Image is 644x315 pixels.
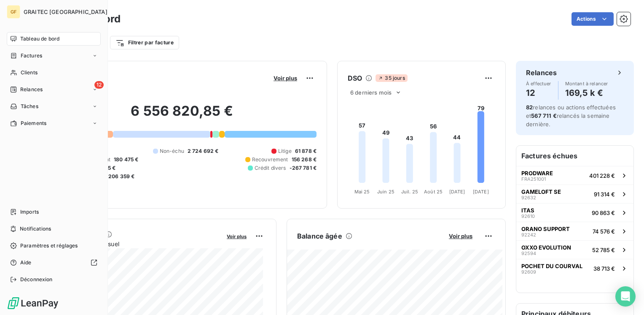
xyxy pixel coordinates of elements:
tspan: Juin 25 [377,189,394,195]
span: relances ou actions effectuées et relancés la semaine dernière. [526,104,616,128]
span: 92609 [521,269,536,274]
span: ORANO SUPPORT [521,225,570,232]
tspan: Août 25 [424,189,443,195]
span: Voir plus [274,75,297,81]
h6: Relances [526,68,557,78]
tspan: [DATE] [473,189,489,195]
tspan: Mai 25 [354,189,370,195]
span: Clients [21,69,38,76]
span: Paramètres et réglages [20,242,78,250]
span: Tâches [21,103,38,110]
h6: Balance âgée [297,231,342,241]
span: 35 jours [376,74,407,82]
span: 180 475 € [114,156,138,163]
img: Logo LeanPay [7,296,59,310]
button: PRODWAREFRA251001401 228 € [516,166,633,185]
span: -267 781 € [290,164,317,172]
span: 567 711 € [531,112,556,119]
span: Chiffre d'affaires mensuel [48,239,221,248]
span: 38 713 € [593,265,615,272]
a: Aide [7,256,101,269]
span: Aide [20,259,32,266]
span: 92632 [521,195,536,200]
button: ITAS9261090 863 € [516,203,633,222]
span: 12 [94,81,104,89]
button: Voir plus [224,232,249,240]
span: Imports [20,208,39,216]
button: Actions [572,12,614,26]
tspan: [DATE] [449,189,465,195]
button: OXXO EVOLUTION9259452 785 € [516,240,633,259]
span: Déconnexion [20,276,53,283]
h4: 169,5 k € [565,86,608,100]
span: 74 576 € [593,228,615,235]
span: 92610 [521,214,535,219]
span: Voir plus [227,234,247,239]
span: 92594 [521,251,536,256]
span: FRA251001 [521,177,546,182]
span: ITAS [521,207,534,214]
button: ORANO SUPPORT9224274 576 € [516,222,633,240]
div: GF [7,5,20,19]
span: OXXO EVOLUTION [521,244,571,251]
button: GAMELOFT SE9263291 314 € [516,185,633,203]
button: POCHET DU COURVAL9260938 713 € [516,259,633,277]
span: Factures [21,52,42,60]
span: POCHET DU COURVAL [521,263,582,269]
span: À effectuer [526,81,551,86]
span: 90 863 € [592,209,615,216]
span: Notifications [20,225,51,233]
button: Voir plus [446,232,475,240]
span: GRAITEC [GEOGRAPHIC_DATA] [24,8,107,15]
span: PRODWARE [521,170,553,177]
span: 92242 [521,232,536,237]
span: 156 268 € [292,156,317,163]
span: 61 878 € [295,147,317,155]
button: Filtrer par facture [110,36,179,49]
span: Tableau de bord [20,35,59,43]
tspan: Juil. 25 [401,189,418,195]
h6: DSO [348,73,362,83]
span: Crédit divers [255,164,286,172]
span: Voir plus [449,233,472,239]
span: 52 785 € [592,247,615,253]
span: 82 [526,104,533,111]
span: Relances [20,86,43,93]
h4: 12 [526,86,551,100]
span: Recouvrement [252,156,288,163]
span: Montant à relancer [565,81,608,86]
div: Open Intercom Messenger [615,286,636,307]
span: 91 314 € [594,191,615,198]
h6: Factures échues [516,146,633,166]
span: -206 359 € [106,173,135,180]
h2: 6 556 820,85 € [48,103,317,128]
span: 6 derniers mois [350,89,392,96]
button: Voir plus [271,74,300,82]
span: 2 724 692 € [188,147,219,155]
span: 401 228 € [589,172,615,179]
span: GAMELOFT SE [521,188,561,195]
span: Paiements [21,119,46,127]
span: Litige [278,147,292,155]
span: Non-échu [160,147,184,155]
